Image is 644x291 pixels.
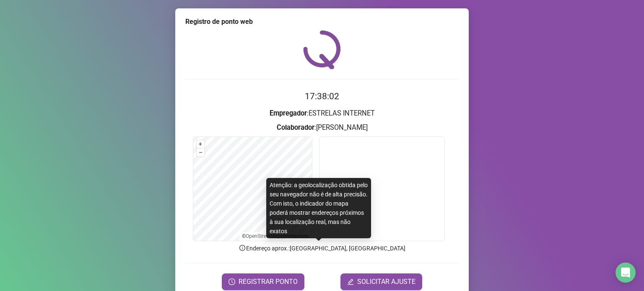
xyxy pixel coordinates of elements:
[197,140,205,148] button: +
[229,278,235,285] span: clock-circle
[340,273,422,290] button: editSOLICITAR AJUSTE
[242,233,309,239] li: © contributors.
[197,149,205,157] button: –
[347,278,354,285] span: edit
[277,124,314,131] strong: Colaborador
[357,277,415,287] span: SOLICITAR AJUSTE
[185,244,459,253] p: Endereço aprox. : [GEOGRAPHIC_DATA], [GEOGRAPHIC_DATA]
[303,30,341,69] img: QRPoint
[305,91,339,101] time: 17:38:02
[185,17,459,27] div: Registro de ponto web
[222,273,304,290] button: REGISTRAR PONTO
[239,277,298,287] span: REGISTRAR PONTO
[246,233,280,239] a: OpenStreetMap
[185,122,459,133] h3: : [PERSON_NAME]
[270,109,307,117] strong: Empregador
[615,263,636,283] div: Open Intercom Messenger
[239,244,246,252] span: info-circle
[266,178,371,238] div: Atenção: a geolocalização obtida pelo seu navegador não é de alta precisão. Com isto, o indicador...
[185,108,459,119] h3: : ESTRELAS INTERNET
